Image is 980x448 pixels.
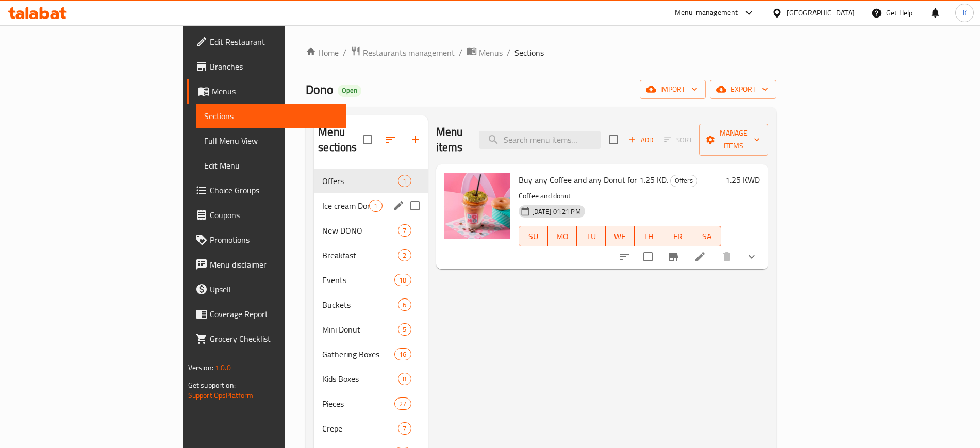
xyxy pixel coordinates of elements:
[707,127,760,153] span: Manage items
[548,226,577,246] button: MO
[314,218,427,243] div: New DONO7
[395,275,410,285] span: 18
[610,229,630,244] span: WE
[710,80,776,99] button: export
[398,422,411,435] div: items
[668,229,688,244] span: FR
[322,397,394,410] span: Pieces
[196,104,346,128] a: Sections
[322,224,398,237] div: New DONO
[624,132,657,148] button: Add
[718,83,768,96] span: export
[395,350,410,359] span: 16
[398,176,410,186] span: 1
[314,169,427,193] div: Offers1
[603,129,624,151] span: Select section
[210,283,338,295] span: Upsell
[398,298,411,311] div: items
[314,391,427,416] div: Pieces27
[519,226,548,246] button: SU
[696,229,717,244] span: SA
[322,175,398,187] span: Offers
[661,244,686,269] button: Branch-specific-item
[314,317,427,342] div: Mini Donut5
[215,361,231,374] span: 1.0.0
[210,60,338,73] span: Branches
[436,124,467,155] h2: Menu items
[725,173,760,187] h6: 1.25 KWD
[196,153,346,178] a: Edit Menu
[670,175,697,187] div: Offers
[314,268,427,292] div: Events18
[314,367,427,391] div: Kids Boxes8
[514,46,544,59] span: Sections
[391,198,406,213] button: edit
[739,244,764,269] button: show more
[338,85,361,97] div: Open
[351,46,455,59] a: Restaurants management
[314,342,427,367] div: Gathering Boxes16
[398,323,411,336] div: items
[479,131,601,149] input: search
[322,373,398,385] span: Kids Boxes
[606,226,635,246] button: WE
[187,54,346,79] a: Branches
[187,326,346,351] a: Grocery Checklist
[394,274,411,286] div: items
[322,348,394,360] div: Gathering Boxes
[210,258,338,271] span: Menu disclaimer
[398,251,410,260] span: 2
[479,46,503,59] span: Menus
[204,135,338,147] span: Full Menu View
[212,85,338,97] span: Menus
[322,200,369,212] div: Ice cream Donut
[187,29,346,54] a: Edit Restaurant
[715,244,739,269] button: delete
[581,229,602,244] span: TU
[398,226,410,236] span: 7
[398,325,410,335] span: 5
[322,274,394,286] span: Events
[467,46,503,59] a: Menus
[787,7,855,19] div: [GEOGRAPHIC_DATA]
[187,252,346,277] a: Menu disclaimer
[444,173,510,239] img: Buy any Coffee and any Donut for 1.25 KD.
[196,128,346,153] a: Full Menu View
[187,227,346,252] a: Promotions
[528,207,585,217] span: [DATE] 01:21 PM
[507,46,510,59] li: /
[519,190,722,203] p: Coffee and donut
[187,79,346,104] a: Menus
[314,416,427,441] div: Crepe7
[306,46,776,59] nav: breadcrumb
[322,323,398,336] span: Mini Donut
[675,7,738,19] div: Menu-management
[657,132,699,148] span: Select section first
[635,226,663,246] button: TH
[577,226,606,246] button: TU
[519,172,668,188] span: Buy any Coffee and any Donut for 1.25 KD.
[699,124,768,156] button: Manage items
[322,298,398,311] span: Buckets
[210,234,338,246] span: Promotions
[624,132,657,148] span: Add item
[523,229,544,244] span: SU
[210,36,338,48] span: Edit Restaurant
[322,422,398,435] span: Crepe
[187,178,346,203] a: Choice Groups
[314,292,427,317] div: Buckets6
[552,229,573,244] span: MO
[612,244,637,269] button: sort-choices
[648,83,697,96] span: import
[322,249,398,261] span: Breakfast
[187,203,346,227] a: Coupons
[204,159,338,172] span: Edit Menu
[398,424,410,434] span: 7
[210,308,338,320] span: Coverage Report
